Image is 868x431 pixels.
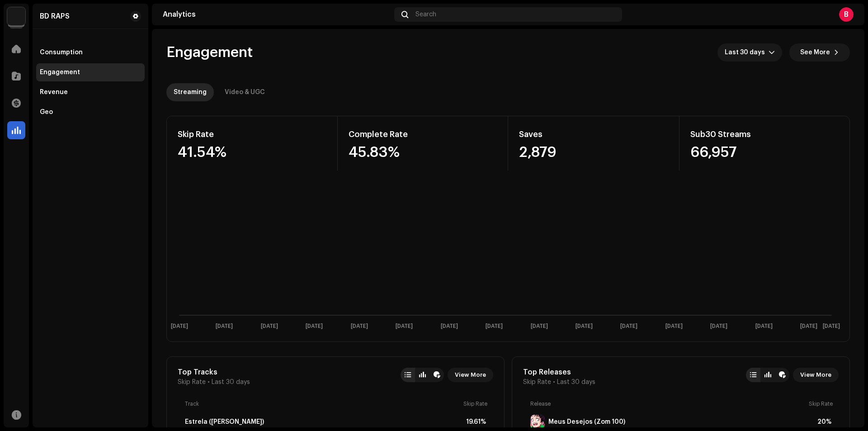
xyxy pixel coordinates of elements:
text: [DATE] [171,323,188,329]
div: Release [530,400,805,407]
re-m-nav-item: Consumption [36,43,145,62]
re-m-nav-item: Geo [36,103,145,121]
div: 41.54% [178,145,326,160]
text: [DATE] [216,323,233,329]
span: • [208,379,210,386]
span: Search [415,11,436,18]
text: [DATE] [665,323,683,329]
span: View More [800,366,831,384]
text: [DATE] [486,323,503,329]
span: Skip Rate [178,379,206,386]
div: Skip Rate [178,127,326,142]
div: Skip Rate [463,400,486,407]
text: [DATE] [396,323,413,329]
div: Top Releases [523,368,595,377]
span: Last 30 days [725,43,769,62]
text: [DATE] [306,323,323,329]
div: Complete Rate [349,127,497,142]
text: [DATE] [441,323,458,329]
div: Track [185,400,460,407]
div: 20% [809,418,831,426]
div: Video & UGC [225,83,265,101]
span: View More [455,366,486,384]
button: View More [448,368,493,382]
div: Meus Desejos (Zom 100) [548,418,625,426]
img: 3A69A8D8-6EB2-4651-B454-254021F01625 [530,415,545,429]
div: Top Tracks [178,368,250,377]
re-m-nav-item: Revenue [36,83,145,101]
span: Skip Rate [523,379,551,386]
div: Engagement [40,69,80,76]
div: Analytics [163,11,391,18]
span: Last 30 days [557,379,595,386]
span: • [553,379,555,386]
text: [DATE] [531,323,548,329]
div: Estrela (Chris Prince) [185,418,264,426]
text: [DATE] [823,323,840,329]
text: [DATE] [755,323,773,329]
text: [DATE] [261,323,278,329]
re-m-nav-item: Engagement [36,63,145,81]
div: Revenue [40,89,68,96]
div: Geo [40,109,53,116]
div: Consumption [40,49,83,56]
div: B [839,7,854,22]
div: Saves [519,127,668,142]
div: 19.61% [463,418,486,426]
div: 45.83% [349,145,497,160]
div: Sub30 Streams [690,127,839,142]
div: Skip Rate [809,400,831,407]
div: Streaming [174,83,207,101]
button: View More [793,368,839,382]
button: See More [789,43,850,62]
text: [DATE] [710,323,727,329]
div: 66,957 [690,145,839,160]
span: Engagement [166,43,253,62]
span: Last 30 days [212,379,250,386]
text: [DATE] [351,323,368,329]
div: BD RAPS [40,13,70,20]
img: de0d2825-999c-4937-b35a-9adca56ee094 [7,7,25,25]
div: dropdown trigger [769,43,775,62]
text: [DATE] [800,323,817,329]
text: [DATE] [620,323,637,329]
text: [DATE] [576,323,593,329]
div: 2,879 [519,145,668,160]
span: See More [800,43,830,62]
